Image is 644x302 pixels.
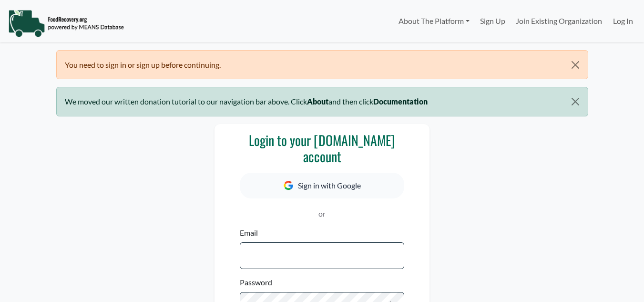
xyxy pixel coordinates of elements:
b: About [307,97,328,106]
label: Password [240,277,272,288]
a: Sign Up [475,11,511,31]
a: Join Existing Organization [511,11,607,31]
button: Sign in with Google [240,173,404,198]
b: Documentation [373,97,428,106]
img: NavigationLogo_FoodRecovery-91c16205cd0af1ed486a0f1a7774a6544ea792ac00100771e7dd3ec7c0e58e41.png [8,9,124,38]
div: You need to sign in or sign up before continuing. [56,50,588,79]
button: Close [563,51,587,79]
div: We moved our written donation tutorial to our navigation bar above. Click and then click [56,87,588,116]
label: Email [240,227,258,239]
p: or [240,208,404,219]
a: Log In [608,11,638,31]
img: Google Icon [284,181,293,190]
h3: Login to your [DOMAIN_NAME] account [240,132,404,164]
button: Close [563,87,587,116]
a: About The Platform [393,11,474,31]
